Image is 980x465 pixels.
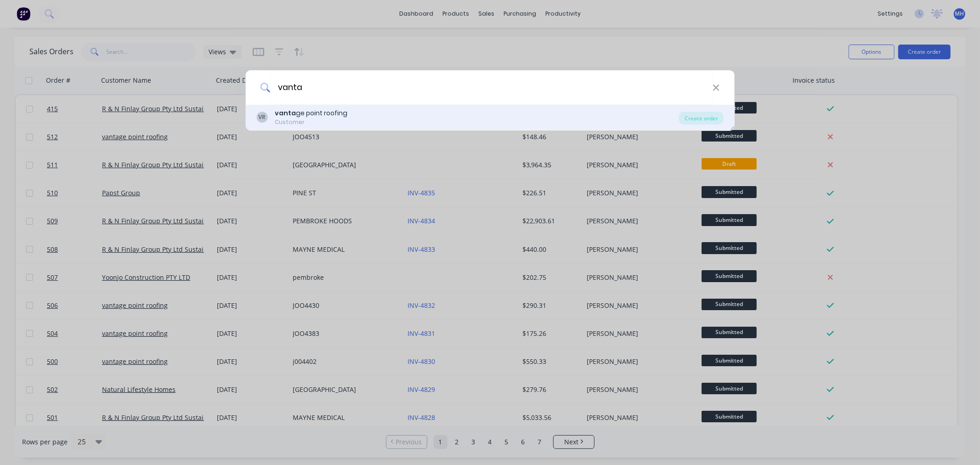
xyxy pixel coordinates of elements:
div: Create order [679,112,724,125]
b: vanta [275,108,296,118]
div: Customer [275,118,347,126]
div: VR [256,112,267,123]
input: Enter a customer name to create a new order... [270,70,713,105]
div: ge point roofing [275,108,347,118]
